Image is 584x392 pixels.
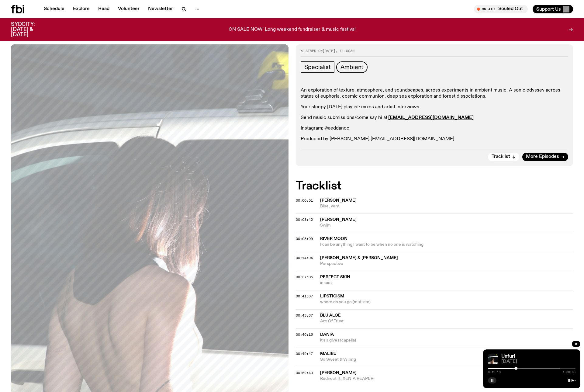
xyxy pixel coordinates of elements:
p: ON SALE NOW! Long weekend fundraiser & music festival [229,27,356,33]
span: [PERSON_NAME] & [PERSON_NAME] [320,256,398,260]
span: River Moon [320,237,347,241]
span: 00:41:07 [296,294,313,299]
a: Ambient [336,61,368,73]
span: 00:00:51 [296,198,313,203]
button: 00:52:40 [296,371,313,375]
span: So Sweet & Willing [320,357,573,363]
span: Perfect Skin [320,275,350,279]
p: An exploration of texture, atmosphere, and soundscapes, across experiments in ambient music. A so... [301,88,568,99]
a: Volunteer [114,5,143,13]
span: Blu Aloé [320,313,341,317]
span: Swim [320,223,573,228]
a: Schedule [40,5,68,13]
span: in tact [320,280,573,286]
span: 0:19:13 [488,371,501,374]
a: More Episodes [522,153,568,161]
span: [PERSON_NAME] [320,217,357,222]
span: Tracklist [492,154,510,159]
span: 00:52:40 [296,370,313,375]
a: Unfurl [501,354,515,359]
button: Support Us [533,5,573,13]
span: 00:08:09 [296,236,313,241]
button: 00:49:47 [296,352,313,356]
span: , 11:00am [335,48,354,53]
span: Redirect ft. XENIA REAPER [320,376,573,382]
span: Arc Of Trust [320,318,573,324]
button: 00:46:16 [296,333,313,336]
button: 00:41:07 [296,295,313,298]
span: where do you go (mutilate) [320,299,573,305]
p: Your sleepy [DATE] playlist: mixes and artist interviews. [301,104,568,110]
h2: Tracklist [296,181,573,192]
p: Send music submissions/come say hi at [301,115,568,121]
span: Support Us [536,6,561,12]
span: More Episodes [526,154,559,159]
span: 00:14:04 [296,255,313,260]
a: Newsletter [144,5,177,13]
button: 00:14:04 [296,256,313,260]
span: 00:49:47 [296,351,313,356]
span: Blue, very. [320,203,573,209]
span: Ambient [340,64,364,71]
button: Tracklist [488,153,519,161]
a: Explore [69,5,93,13]
a: [EMAIL_ADDRESS][DOMAIN_NAME] [371,137,454,141]
span: it's a give (acapella) [320,338,573,343]
span: [PERSON_NAME] [320,371,357,375]
p: Instagram: @aeddancc [301,126,568,131]
span: 00:43:37 [296,313,313,318]
span: [DATE] [323,48,335,53]
span: 00:46:16 [296,332,313,337]
button: 00:08:09 [296,237,313,241]
a: [EMAIL_ADDRESS][DOMAIN_NAME] [388,115,474,120]
button: 00:03:42 [296,218,313,221]
span: [PERSON_NAME] [320,198,357,203]
button: 00:37:05 [296,276,313,279]
span: [DATE] [501,359,575,364]
button: 00:00:51 [296,199,313,202]
span: Perspective [320,261,573,267]
span: Aired on [306,48,323,53]
span: 1:00:00 [563,371,575,374]
span: Dania [320,332,334,337]
span: I can be anything I want to be when no one is watching [320,242,573,248]
span: Malibu [320,352,337,356]
span: 00:37:05 [296,275,313,279]
span: 00:03:42 [296,217,313,222]
span: Lipsticism [320,294,344,298]
p: Produced by [PERSON_NAME]: [301,136,568,142]
button: 00:43:37 [296,314,313,317]
a: Read [95,5,113,13]
span: Specialist [304,64,331,71]
a: Specialist [301,61,334,73]
h3: SYDCITY: [DATE] & [DATE] [11,22,50,37]
button: On AirSouled Out [474,5,528,13]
